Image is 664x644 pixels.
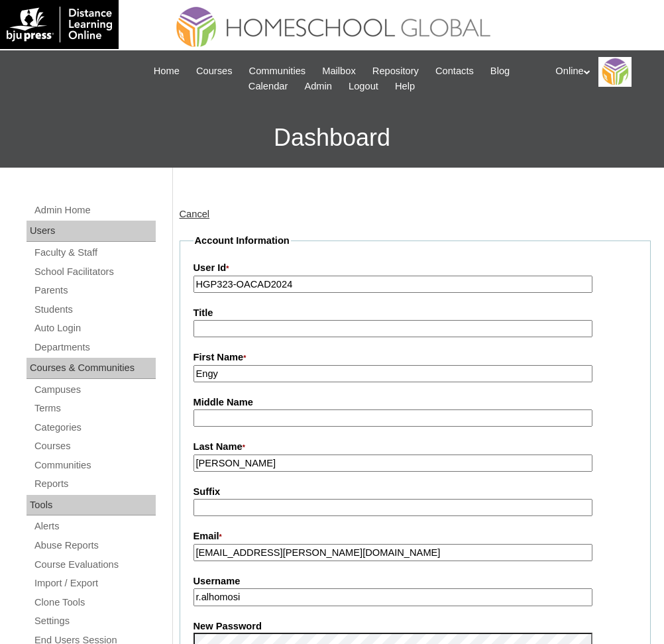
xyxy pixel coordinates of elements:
a: Students [33,301,156,318]
span: Admin [304,79,332,94]
span: Blog [490,64,510,79]
a: Logout [342,79,385,94]
a: Contacts [429,64,480,79]
a: Courses [33,438,156,455]
legend: Account Information [194,234,291,248]
span: Contacts [435,64,474,79]
a: Import / Export [33,575,156,592]
span: Help [395,79,415,94]
label: Email [194,529,637,544]
a: Settings [33,613,156,629]
img: logo-white.png [7,7,112,42]
a: School Facilitators [33,264,156,280]
label: Suffix [194,485,637,499]
span: Repository [372,64,419,79]
label: User Id [194,261,637,276]
a: Clone Tools [33,594,156,611]
a: Calendar [242,79,294,94]
div: Users [27,221,156,242]
a: Admin [298,79,339,94]
span: Home [154,64,180,79]
a: Alerts [33,518,156,535]
span: Courses [196,64,233,79]
span: Calendar [249,79,288,94]
a: Help [388,79,421,94]
a: Reports [33,476,156,492]
div: Online [555,57,651,87]
label: Last Name [194,440,637,455]
a: Campuses [33,382,156,398]
img: Online Academy [598,57,632,87]
label: First Name [194,350,637,365]
span: Logout [349,79,378,94]
a: Auto Login [33,320,156,337]
div: Courses & Communities [27,358,156,379]
h3: Dashboard [7,108,657,168]
label: Title [194,306,637,320]
span: Mailbox [322,64,356,79]
a: Terms [33,400,156,417]
a: Departments [33,339,156,356]
a: Course Evaluations [33,557,156,573]
a: Admin Home [33,202,156,219]
a: Cancel [180,209,210,219]
label: New Password [194,619,637,633]
a: Home [147,64,186,79]
label: Middle Name [194,396,637,409]
a: Courses [190,64,239,79]
div: Tools [27,495,156,516]
a: Categories [33,419,156,436]
a: Communities [33,457,156,474]
a: Mailbox [315,64,362,79]
a: Repository [366,64,425,79]
a: Faculty & Staff [33,244,156,261]
a: Abuse Reports [33,537,156,554]
span: Communities [249,64,306,79]
a: Communities [243,64,313,79]
a: Blog [484,64,516,79]
a: Parents [33,282,156,299]
label: Username [194,574,637,588]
